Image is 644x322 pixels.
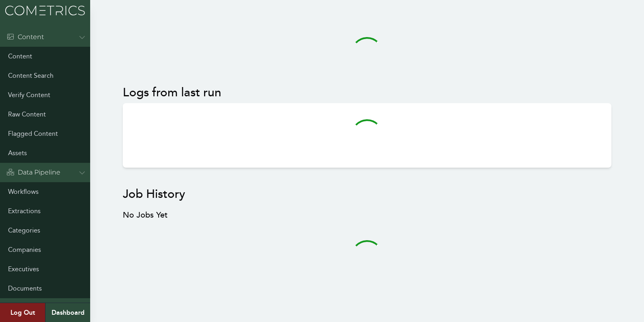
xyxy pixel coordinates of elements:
svg: audio-loading [351,240,383,272]
svg: audio-loading [351,119,383,152]
div: Data Pipeline [6,168,60,177]
a: Dashboard [45,303,90,322]
h3: No Jobs Yet [123,210,611,221]
h2: Job History [123,187,611,202]
div: Content [6,32,44,42]
h2: Logs from last run [123,85,611,100]
svg: audio-loading [351,37,383,69]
